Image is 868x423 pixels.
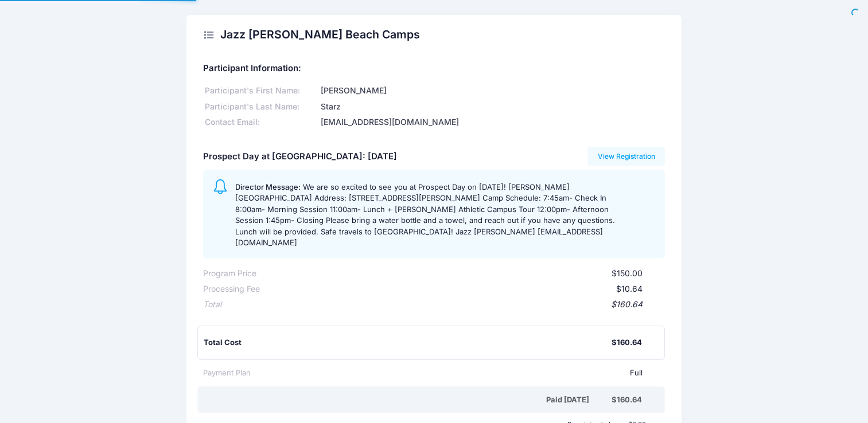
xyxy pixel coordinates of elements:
span: $150.00 [612,268,643,278]
div: [PERSON_NAME] [318,85,664,97]
div: Total Cost [204,337,612,348]
span: Director Message: [235,182,301,191]
div: $160.64 [612,394,642,406]
div: $160.64 [612,337,642,348]
h5: Participant Information: [203,64,665,74]
div: Payment Plan [203,367,251,379]
div: Processing Fee [203,283,260,295]
div: Full [251,367,643,379]
div: Paid [DATE] [205,394,612,406]
div: Starz [318,101,664,113]
div: $160.64 [221,299,643,311]
div: Program Price [203,268,256,280]
div: Total [203,299,221,311]
a: View Registration [587,147,665,166]
h5: Prospect Day at [GEOGRAPHIC_DATA]: [DATE] [203,152,397,162]
div: Participant's First Name: [203,85,318,97]
div: [EMAIL_ADDRESS][DOMAIN_NAME] [318,116,664,128]
h2: Jazz [PERSON_NAME] Beach Camps [220,28,420,41]
div: $10.64 [260,283,643,295]
span: We are so excited to see you at Prospect Day on [DATE]! [PERSON_NAME][GEOGRAPHIC_DATA] Address: [... [235,182,615,248]
div: Participant's Last Name: [203,101,318,113]
div: Contact Email: [203,116,318,128]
